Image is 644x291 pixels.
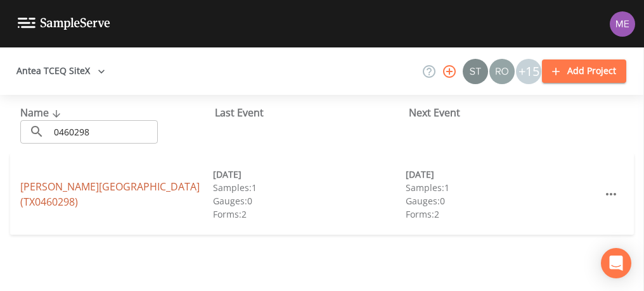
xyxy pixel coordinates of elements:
button: Antea TCEQ SiteX [11,59,110,83]
div: Next Event [409,105,603,120]
img: d4d65db7c401dd99d63b7ad86343d265 [610,11,635,37]
div: Gauges: 0 [213,194,406,207]
div: Forms: 2 [406,207,598,221]
div: Rodolfo Ramirez [489,59,515,84]
div: Last Event [215,105,409,120]
div: Samples: 1 [406,181,598,194]
button: Add Project [542,59,626,83]
img: 7e5c62b91fde3b9fc00588adc1700c9a [489,59,515,84]
div: +15 [516,59,541,84]
div: Gauges: 0 [406,194,598,207]
div: Open Intercom Messenger [601,248,631,278]
a: [PERSON_NAME][GEOGRAPHIC_DATA] (TX0460298) [20,180,200,209]
div: [DATE] [213,168,406,181]
img: c0670e89e469b6405363224a5fca805c [463,59,488,84]
div: Stan Porter [462,59,489,84]
div: Forms: 2 [213,207,406,221]
img: logo [18,18,110,30]
input: Search Projects [49,120,158,144]
div: Samples: 1 [213,181,406,194]
span: Name [20,106,64,120]
div: [DATE] [406,168,598,181]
